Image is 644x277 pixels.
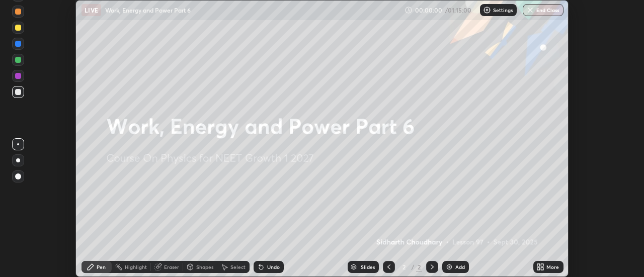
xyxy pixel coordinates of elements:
div: / [411,264,414,270]
p: Work, Energy and Power Part 6 [105,6,191,14]
img: end-class-cross [526,6,534,14]
div: Shapes [196,264,213,269]
div: Add [455,264,465,269]
div: Pen [97,264,106,269]
div: Eraser [164,264,179,269]
div: 2 [416,262,422,271]
button: End Class [523,4,563,16]
img: class-settings-icons [483,6,491,14]
div: Undo [267,264,280,269]
div: 2 [399,264,409,270]
img: add-slide-button [445,263,453,271]
div: Highlight [125,264,147,269]
p: Settings [493,8,513,13]
div: Slides [361,264,375,269]
div: More [546,264,559,269]
div: Select [230,264,246,269]
p: LIVE [85,6,98,14]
